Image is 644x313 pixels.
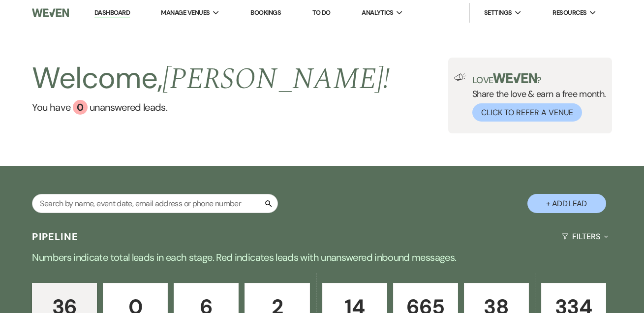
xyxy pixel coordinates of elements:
div: 0 [73,100,88,115]
span: Analytics [362,8,393,18]
input: Search by name, event date, email address or phone number [32,194,278,213]
img: loud-speaker-illustration.svg [454,73,466,81]
div: Share the love & earn a free month. [466,73,606,122]
p: Love ? [472,73,606,85]
h3: Pipeline [32,230,78,244]
img: weven-logo-green.svg [493,73,537,83]
a: Bookings [250,8,281,17]
button: + Add Lead [527,194,606,213]
span: [PERSON_NAME] ! [162,57,390,102]
span: Manage Venues [161,8,210,18]
button: Filters [558,223,612,250]
a: You have 0 unanswered leads. [32,100,390,115]
button: Click to Refer a Venue [472,103,582,122]
a: To Do [312,8,331,17]
span: Settings [484,8,512,18]
span: Resources [552,8,586,18]
img: Weven Logo [32,2,69,23]
a: Dashboard [94,8,130,18]
h2: Welcome, [32,58,390,100]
